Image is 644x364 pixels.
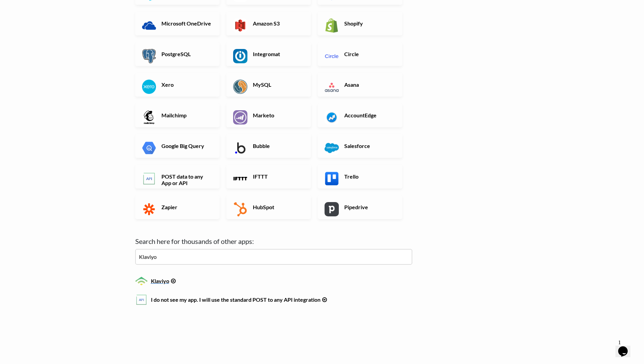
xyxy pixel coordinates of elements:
a: Marketo [226,103,311,127]
a: Mailchimp [135,103,220,127]
img: klaviyo.png [135,275,147,287]
img: IFTTT App & API [233,171,247,186]
h6: Salesforce [343,143,396,149]
h6: AccountEdge [343,112,396,118]
img: Asana App & API [325,80,339,94]
a: Bubble [226,134,311,158]
img: AccountEdge App & API [325,110,339,125]
h6: Amazon S3 [251,20,304,27]
a: POST data to any App or API [135,165,220,188]
a: Circle [318,42,402,66]
input: examples: zendesk, segment, zoho... [135,249,412,265]
img: Integromat App & API [233,49,247,63]
a: Klaviyo [135,275,412,284]
h6: Google Big Query [160,143,213,149]
img: Mailchimp App & API [142,110,156,125]
img: Bubble App & API [233,141,247,155]
h6: Microsoft OneDrive [160,20,213,27]
a: Xero [135,73,220,97]
img: HubSpot App & API [233,202,247,216]
a: HubSpot [226,195,311,219]
img: PostgreSQL App & API [142,49,156,63]
img: Google Big Query App & API [142,141,156,155]
a: Microsoft OneDrive [135,12,220,35]
a: Shopify [318,12,402,35]
a: MySQL [226,73,311,97]
h6: Pipedrive [343,204,396,210]
h6: POST data to any App or API [160,173,213,186]
iframe: chat widget [615,337,637,357]
h6: Bubble [251,143,304,149]
a: Amazon S3 [226,12,311,35]
a: Pipedrive [318,195,402,219]
h6: Mailchimp [160,112,213,118]
a: Asana [318,73,402,97]
img: Pipedrive App & API [325,202,339,216]
img: Circle App & API [325,49,339,63]
a: Salesforce [318,134,402,158]
h6: Circle [343,51,396,57]
a: IFTTT [226,165,311,188]
a: Google Big Query [135,134,220,158]
a: Integromat [226,42,311,66]
h6: IFTTT [251,173,304,180]
h6: Zapier [160,204,213,210]
a: AccountEdge [318,103,402,127]
a: PostgreSQL [135,42,220,66]
img: Microsoft OneDrive App & API [142,18,156,33]
img: Zapier App & API [142,202,156,216]
h6: Marketo [251,112,304,118]
h6: Xero [160,81,213,88]
h6: Shopify [343,20,396,27]
img: Trello App & API [325,171,339,186]
img: Amazon S3 App & API [233,18,247,33]
h6: Trello [343,173,396,180]
img: MySQL App & API [233,80,247,94]
h6: MySQL [251,81,304,88]
h6: Integromat [251,51,304,57]
h6: Asana [343,81,396,88]
h6: HubSpot [251,204,304,210]
h6: PostgreSQL [160,51,213,57]
img: Salesforce App & API [325,141,339,155]
a: Zapier [135,195,220,219]
a: I do not see my app. I will use the standard POST to any API integration [135,294,412,303]
a: Trello [318,165,402,188]
img: Marketo App & API [233,110,247,125]
img: api.png [135,294,147,306]
label: Search here for thousands of other apps: [135,236,412,246]
img: Xero App & API [142,80,156,94]
img: POST data to any App or API App & API [142,171,156,186]
img: Shopify App & API [325,18,339,33]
